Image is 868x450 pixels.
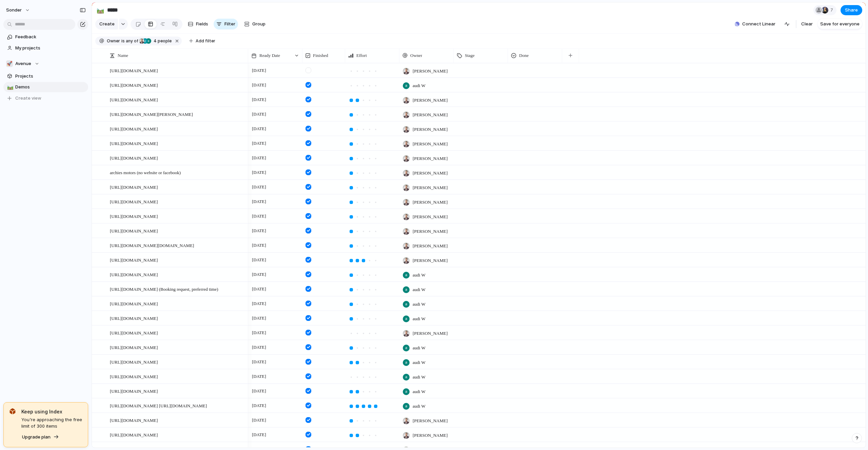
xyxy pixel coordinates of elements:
button: 🚀Avenue [3,59,88,69]
span: [DATE] [250,241,268,249]
span: [DATE] [250,66,268,75]
a: Projects [3,71,88,81]
span: [DATE] [250,402,268,410]
span: audi W [413,388,426,395]
button: Create [95,19,118,29]
button: sonder [3,5,34,16]
span: [DATE] [250,227,268,235]
span: people [152,38,172,44]
span: Clear [801,21,813,27]
span: [DATE] [250,96,268,104]
span: [URL][DOMAIN_NAME] [110,358,158,366]
span: audi W [413,272,426,279]
button: Fields [185,19,211,29]
span: [DATE] [250,416,268,424]
span: [URL][DOMAIN_NAME][PERSON_NAME] [110,110,193,118]
button: Upgrade plan [20,432,61,442]
span: [URL][DOMAIN_NAME] [110,256,158,264]
span: Keep using Index [21,408,82,415]
span: Projects [15,73,86,80]
span: [PERSON_NAME] [413,213,448,220]
span: [DATE] [250,256,268,264]
span: [URL][DOMAIN_NAME] [110,416,158,424]
span: [URL][DOMAIN_NAME] [110,329,158,336]
span: [URL][DOMAIN_NAME] [110,227,158,234]
span: [DATE] [250,125,268,133]
span: Owner [410,52,422,59]
span: [DATE] [250,372,268,381]
a: My projects [3,43,88,53]
span: 4 [152,38,158,43]
button: Group [241,19,269,29]
span: [DATE] [250,431,268,439]
span: Fields [196,21,208,27]
span: Feedback [15,34,86,40]
span: [PERSON_NAME] [413,199,448,206]
span: [DATE] [250,139,268,147]
span: [URL][DOMAIN_NAME] [110,139,158,147]
span: [URL][DOMAIN_NAME][DOMAIN_NAME] [110,241,194,249]
span: [URL][DOMAIN_NAME] [110,96,158,103]
button: Share [841,5,862,15]
span: 7 [830,7,835,14]
span: [DATE] [250,314,268,322]
span: [URL][DOMAIN_NAME] [URL][DOMAIN_NAME] [110,402,207,409]
div: 🛤️ [7,83,12,91]
span: [DATE] [250,329,268,337]
span: [URL][DOMAIN_NAME] [110,198,158,205]
span: [PERSON_NAME] [413,417,448,424]
span: [PERSON_NAME] [413,126,448,133]
span: [PERSON_NAME] [413,141,448,147]
span: Owner [107,38,120,44]
span: Upgrade plan [22,434,51,441]
span: [URL][DOMAIN_NAME] [110,125,158,132]
button: isany of [120,37,139,45]
button: 🛤️ [95,5,106,16]
span: Create view [15,95,41,102]
span: [URL][DOMAIN_NAME] [110,372,158,380]
span: Finished [313,52,328,59]
span: [DATE] [250,358,268,366]
button: Connect Linear [732,19,778,29]
a: 🛤️Demos [3,82,88,92]
span: [DATE] [250,285,268,293]
span: [URL][DOMAIN_NAME] [110,81,158,89]
span: any of [125,38,138,44]
span: archies motors (no website or facebook) [110,168,181,176]
span: [URL][DOMAIN_NAME] [110,66,158,74]
span: My projects [15,45,86,52]
span: [DATE] [250,270,268,279]
span: audi W [413,374,426,381]
span: You're approaching the free limit of 300 items [21,416,82,430]
button: Filter [214,19,238,29]
span: [PERSON_NAME] [413,257,448,264]
span: Stage [465,52,475,59]
span: Effort [356,52,367,59]
span: [PERSON_NAME] [413,184,448,191]
span: Group [252,21,265,27]
span: audi W [413,286,426,293]
button: 4 people [139,37,173,45]
span: [URL][DOMAIN_NAME] [110,270,158,278]
span: [URL][DOMAIN_NAME] [110,387,158,395]
span: Filter [224,21,235,27]
span: audi W [413,301,426,308]
span: [PERSON_NAME] [413,330,448,337]
span: [DATE] [250,198,268,206]
span: Save for everyone [820,21,860,27]
span: Done [519,52,529,59]
button: 🛤️ [6,84,13,90]
span: [DATE] [250,212,268,220]
span: [DATE] [250,183,268,191]
span: [URL][DOMAIN_NAME] (Booking request, preferred time) [110,285,218,293]
span: Create [99,21,115,27]
span: [URL][DOMAIN_NAME] [110,431,158,438]
span: [PERSON_NAME] [413,111,448,118]
span: [PERSON_NAME] [413,68,448,75]
div: 🚀 [6,60,13,67]
div: 🛤️ [97,5,104,15]
span: [DATE] [250,154,268,162]
span: [PERSON_NAME] [413,170,448,177]
span: [DATE] [250,110,268,118]
span: [URL][DOMAIN_NAME] [110,212,158,220]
